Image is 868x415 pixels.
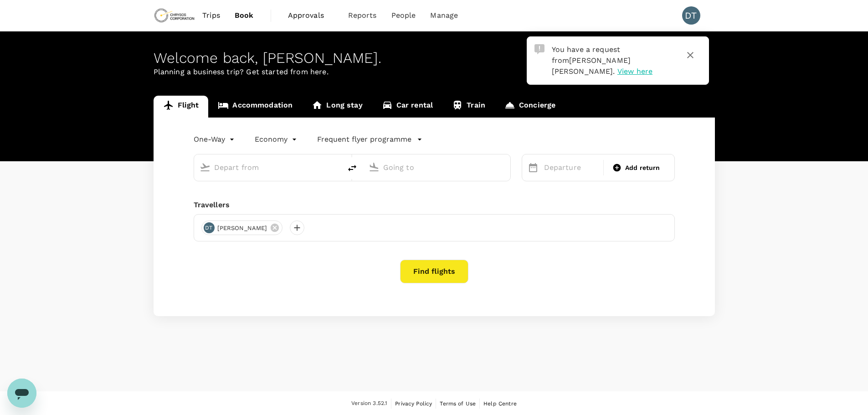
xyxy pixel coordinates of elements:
span: Terms of Use [440,400,476,407]
span: Manage [430,10,458,21]
div: Economy [255,132,299,147]
button: Open [504,166,506,168]
a: Concierge [495,96,565,118]
span: You have a request from . [552,45,631,76]
div: DT [682,6,700,25]
iframe: Button to launch messaging window [7,379,36,408]
p: Frequent flyer programme [317,134,411,145]
span: Help Centre [483,400,517,407]
a: Terms of Use [440,399,476,409]
div: DT [204,222,215,233]
img: Approval Request [534,44,544,54]
span: Approvals [288,10,334,21]
a: Train [442,96,495,118]
button: delete [341,157,363,179]
input: Going to [383,160,491,174]
span: Add return [625,163,660,173]
a: Car rental [372,96,443,118]
div: One-Way [194,132,236,147]
span: Version 3.52.1 [351,399,387,408]
span: Reports [348,10,377,21]
span: [PERSON_NAME] [PERSON_NAME] [552,56,631,76]
span: Privacy Policy [395,400,432,407]
a: Help Centre [483,399,517,409]
span: Book [235,10,254,21]
div: DT[PERSON_NAME] [201,220,283,235]
input: Depart from [214,160,322,174]
p: Departure [544,162,598,173]
span: People [391,10,416,21]
span: Trips [202,10,220,21]
div: Travellers [194,200,675,210]
button: Frequent flyer programme [317,134,422,145]
div: Welcome back , [PERSON_NAME] . [154,50,715,67]
span: View here [617,67,652,76]
a: Accommodation [208,96,302,118]
a: Long stay [302,96,372,118]
a: Privacy Policy [395,399,432,409]
span: [PERSON_NAME] [212,224,273,233]
button: Find flights [400,260,468,283]
button: Open [335,166,337,168]
p: Planning a business trip? Get started from here. [154,67,715,77]
a: Flight [154,96,209,118]
img: Chrysos Corporation [154,5,195,26]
